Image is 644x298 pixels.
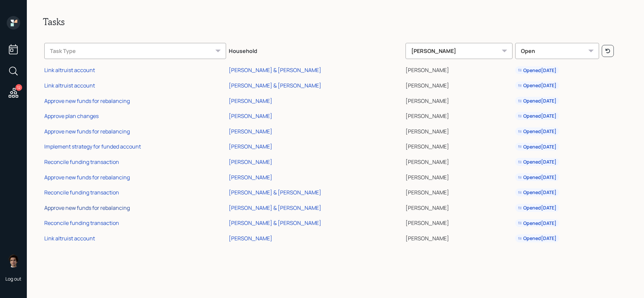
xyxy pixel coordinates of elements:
div: Opened [DATE] [518,159,556,165]
div: [PERSON_NAME] [229,174,272,181]
div: [PERSON_NAME] [229,143,272,150]
td: [PERSON_NAME] [404,138,514,154]
td: [PERSON_NAME] [404,230,514,245]
div: Link altruist account [44,235,95,242]
td: [PERSON_NAME] [404,77,514,92]
div: Link altruist account [44,66,95,74]
div: Log out [5,276,21,282]
div: Approve plan changes [44,112,99,120]
td: [PERSON_NAME] [404,199,514,215]
div: Opened [DATE] [518,220,556,227]
div: Implement strategy for funded account [44,143,141,150]
div: Reconcile funding transaction [44,219,119,227]
div: [PERSON_NAME] [229,128,272,135]
div: Task Type [44,43,226,59]
div: [PERSON_NAME] & [PERSON_NAME] [229,66,321,74]
td: [PERSON_NAME] [404,184,514,199]
div: Approve new funds for rebalancing [44,204,130,212]
h2: Tasks [43,16,628,27]
td: [PERSON_NAME] [404,215,514,230]
div: Opened [DATE] [518,82,556,89]
td: [PERSON_NAME] [404,123,514,138]
div: 12 [15,84,22,91]
div: Opened [DATE] [518,235,556,242]
img: harrison-schaefer-headshot-2.png [7,254,20,267]
div: Reconcile funding transaction [44,158,119,166]
div: Opened [DATE] [518,143,556,150]
div: [PERSON_NAME] [406,43,513,59]
div: Approve new funds for rebalancing [44,128,130,135]
div: Opened [DATE] [518,204,556,211]
div: [PERSON_NAME] & [PERSON_NAME] [229,204,321,212]
td: [PERSON_NAME] [404,92,514,108]
div: Opened [DATE] [518,98,556,104]
td: [PERSON_NAME] [404,107,514,123]
td: [PERSON_NAME] [404,153,514,169]
div: [PERSON_NAME] [229,112,272,120]
div: Reconcile funding transaction [44,189,119,196]
div: Opened [DATE] [518,128,556,135]
div: [PERSON_NAME] & [PERSON_NAME] [229,189,321,196]
td: [PERSON_NAME] [404,62,514,77]
div: [PERSON_NAME] & [PERSON_NAME] [229,82,321,89]
div: Approve new funds for rebalancing [44,97,130,105]
div: Approve new funds for rebalancing [44,174,130,181]
div: Open [515,43,599,59]
div: Opened [DATE] [518,189,556,196]
div: [PERSON_NAME] & [PERSON_NAME] [229,219,321,227]
div: Opened [DATE] [518,67,556,74]
div: [PERSON_NAME] [229,158,272,166]
td: [PERSON_NAME] [404,169,514,184]
div: [PERSON_NAME] [229,97,272,105]
div: Opened [DATE] [518,113,556,119]
div: Opened [DATE] [518,174,556,181]
div: [PERSON_NAME] [229,235,272,242]
div: Link altruist account [44,82,95,89]
th: Household [227,38,404,62]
